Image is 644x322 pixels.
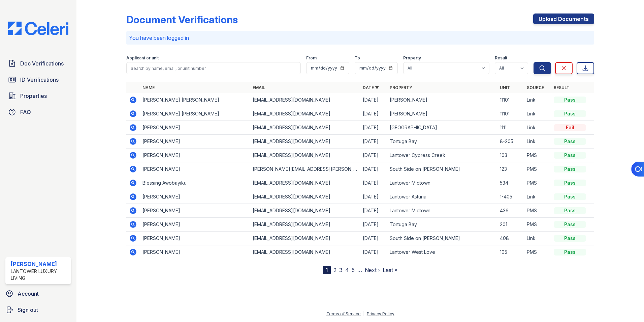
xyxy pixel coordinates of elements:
td: [PERSON_NAME] [PERSON_NAME] [140,107,250,121]
td: [DATE] [360,190,387,204]
img: CE_Logo_Blue-a8612792a0a2168367f1c8372b55b34899dd931a85d93a1a3d3e32e68fde9ad4.png [3,22,74,35]
td: [PERSON_NAME] [140,232,250,245]
td: [EMAIL_ADDRESS][DOMAIN_NAME] [250,93,360,107]
div: Pass [554,207,586,214]
td: [EMAIL_ADDRESS][DOMAIN_NAME] [250,218,360,232]
td: [DATE] [360,176,387,190]
td: [EMAIL_ADDRESS][DOMAIN_NAME] [250,149,360,162]
label: To [355,55,360,61]
a: Terms of Service [326,311,361,316]
td: PMS [524,218,551,232]
div: Pass [554,97,586,103]
a: Upload Documents [533,14,594,24]
td: Blessing Awobayiku [140,176,250,190]
a: Next › [365,267,380,273]
td: [PERSON_NAME] [387,93,497,107]
td: [EMAIL_ADDRESS][DOMAIN_NAME] [250,176,360,190]
td: [GEOGRAPHIC_DATA] [387,121,497,135]
a: Email [253,85,265,90]
div: Lantower Luxury Living [11,268,68,281]
label: From [306,55,317,61]
a: Name [142,85,155,90]
td: 105 [497,245,524,259]
div: [PERSON_NAME] [11,260,68,268]
td: [PERSON_NAME] [140,162,250,176]
a: 4 [345,267,349,273]
td: [PERSON_NAME] [140,190,250,204]
td: 1-405 [497,190,524,204]
td: 408 [497,232,524,245]
a: 3 [339,267,343,273]
a: Last » [383,267,397,273]
td: Lantower West Love [387,245,497,259]
td: [PERSON_NAME] [140,245,250,259]
label: Result [495,55,507,61]
td: Lantower Midtown [387,204,497,218]
span: FAQ [20,108,31,116]
td: [PERSON_NAME] [PERSON_NAME] [140,93,250,107]
td: 11101 [497,93,524,107]
td: [EMAIL_ADDRESS][DOMAIN_NAME] [250,135,360,149]
td: 534 [497,176,524,190]
td: 8-205 [497,135,524,149]
td: PMS [524,149,551,162]
span: ID Verifications [20,76,59,84]
td: [DATE] [360,93,387,107]
td: 436 [497,204,524,218]
td: [EMAIL_ADDRESS][DOMAIN_NAME] [250,190,360,204]
td: [DATE] [360,218,387,232]
td: 201 [497,218,524,232]
label: Property [403,55,421,61]
div: Fail [554,124,586,131]
a: FAQ [5,105,71,119]
span: Properties [20,92,47,100]
a: Unit [500,85,510,90]
td: [DATE] [360,121,387,135]
td: [EMAIL_ADDRESS][DOMAIN_NAME] [250,121,360,135]
div: Pass [554,110,586,117]
p: You have been logged in [129,34,591,42]
td: [DATE] [360,107,387,121]
div: Pass [554,152,586,159]
td: [PERSON_NAME] [140,149,250,162]
td: [DATE] [360,149,387,162]
div: Document Verifications [126,14,238,26]
td: [PERSON_NAME] [140,135,250,149]
td: [EMAIL_ADDRESS][DOMAIN_NAME] [250,107,360,121]
td: Lantower Cypress Creek [387,149,497,162]
a: Account [3,287,74,300]
td: 11101 [497,107,524,121]
a: Sign out [3,303,74,317]
td: Lantower Asturia [387,190,497,204]
td: [DATE] [360,232,387,245]
a: Date ▼ [363,85,379,90]
div: Pass [554,138,586,145]
td: Tortuga Bay [387,218,497,232]
td: Lantower Midtown [387,176,497,190]
td: Link [524,135,551,149]
span: Account [18,290,39,298]
td: Link [524,93,551,107]
td: PMS [524,204,551,218]
div: 1 [323,266,331,274]
div: | [363,311,364,316]
td: 103 [497,149,524,162]
div: Pass [554,166,586,172]
label: Applicant or unit [126,55,159,61]
td: South Side on [PERSON_NAME] [387,232,497,245]
td: Link [524,232,551,245]
input: Search by name, email, or unit number [126,62,301,74]
a: Properties [5,89,71,103]
td: South Side on [PERSON_NAME] [387,162,497,176]
td: [PERSON_NAME] [387,107,497,121]
td: [EMAIL_ADDRESS][DOMAIN_NAME] [250,232,360,245]
a: Result [554,85,570,90]
td: 123 [497,162,524,176]
td: [DATE] [360,135,387,149]
td: Link [524,190,551,204]
div: Pass [554,221,586,228]
td: [PERSON_NAME] [140,204,250,218]
td: [EMAIL_ADDRESS][DOMAIN_NAME] [250,204,360,218]
div: Pass [554,249,586,256]
a: 2 [333,267,336,273]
